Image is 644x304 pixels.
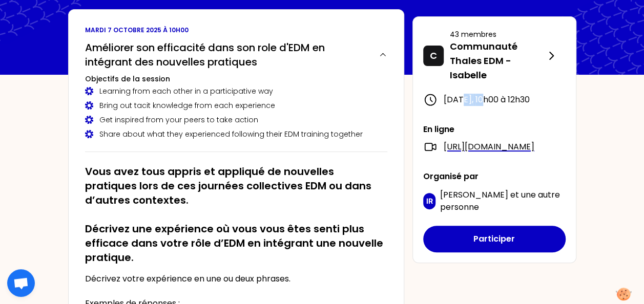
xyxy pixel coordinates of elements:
[85,115,387,125] div: Get inspired from your peers to take action
[85,40,387,69] button: Améliorer son efficacité dans son role d'EDM en intégrant des nouvelles pratiques
[85,40,370,69] h2: Améliorer son efficacité dans son role d'EDM en intégrant des nouvelles pratiques
[450,29,545,39] p: 43 membres
[430,49,437,63] p: C
[7,269,35,297] div: Ouvrir le chat
[85,129,387,139] div: Share about what they experienced following their EDM training together
[423,123,566,136] p: En ligne
[444,141,534,153] a: [URL][DOMAIN_NAME]
[440,189,559,213] span: une autre personne
[426,196,432,206] p: IR
[423,170,566,183] p: Organisé par
[423,226,566,252] button: Participer
[85,86,387,96] div: Learning from each other in a participative way
[440,189,565,213] p: et
[85,100,387,111] div: Bring out tacit knowledge from each experience
[85,164,387,265] h2: Vous avez tous appris et appliqué de nouvelles pratiques lors de ces journées collectives EDM ou ...
[450,39,545,82] p: Communauté Thales EDM - Isabelle
[440,189,508,201] span: [PERSON_NAME]
[423,93,566,107] div: [DATE] , 10h00 à 12h30
[85,74,387,84] h3: Objectifs de la session
[85,26,387,34] p: mardi 7 octobre 2025 à 10h00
